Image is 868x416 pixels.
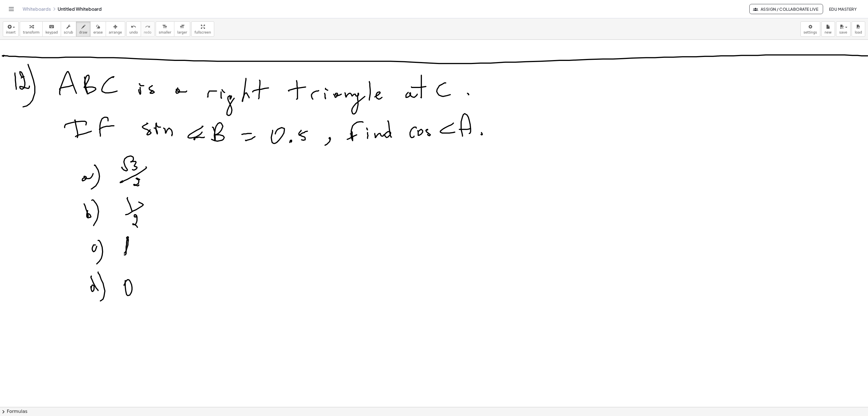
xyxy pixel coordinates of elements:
button: new [821,21,835,37]
span: fullscreen [194,30,211,34]
span: Assign / Collaborate Live [754,6,818,12]
span: new [824,30,832,34]
button: insert [3,21,19,37]
button: scrub [61,21,76,37]
button: erase [90,21,106,37]
span: smaller [159,30,171,34]
span: transform [23,30,40,34]
button: format_sizesmaller [156,21,174,37]
button: draw [76,21,91,37]
button: transform [20,21,43,37]
span: redo [144,30,151,34]
span: scrub [64,30,73,34]
i: keyboard [49,23,54,30]
span: draw [79,30,88,34]
i: format_size [179,23,185,30]
span: erase [93,30,103,34]
span: arrange [109,30,122,34]
button: save [836,21,850,37]
span: insert [6,30,16,34]
button: keyboardkeypad [42,21,61,37]
span: Edu Mastery [829,6,857,12]
button: Toggle navigation [7,5,16,14]
button: settings [800,21,820,37]
button: Assign / Collaborate Live [749,4,823,14]
span: load [855,30,862,34]
span: save [839,30,847,34]
button: undoundo [126,21,141,37]
i: format_size [162,23,168,30]
span: undo [129,30,138,34]
i: redo [145,23,150,30]
i: undo [131,23,136,30]
button: Edu Mastery [824,4,861,14]
a: Whiteboards [23,6,51,12]
span: settings [804,30,817,34]
button: load [852,21,865,37]
span: keypad [45,30,58,34]
button: redoredo [141,21,155,37]
button: format_sizelarger [174,21,190,37]
button: fullscreen [191,21,214,37]
span: larger [177,30,187,34]
button: arrange [106,21,125,37]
